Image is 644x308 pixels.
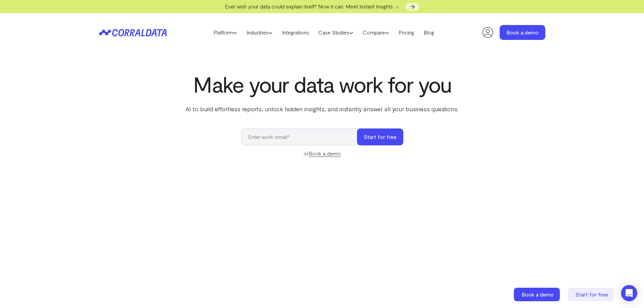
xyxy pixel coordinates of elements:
[225,3,401,9] span: Ever wish your data could explain itself? Now it can. Meet Instant Insights 🪄
[419,27,439,38] a: Blog
[184,104,460,113] p: AI to build effortless reports, unlock hidden insights, and instantly answer all your business qu...
[500,25,545,40] a: Book a demo
[241,128,364,145] input: Enter work email*
[568,288,615,301] a: Start for free
[357,128,403,145] button: Start for free
[621,285,637,301] div: Open Intercom Messenger
[209,27,242,38] a: Platform
[514,288,561,301] a: Book a demo
[309,150,341,157] a: Book a demo
[575,291,608,298] span: Start for free
[277,27,314,38] a: Integrations
[241,149,403,158] div: or
[358,27,394,38] a: Compare
[394,27,419,38] a: Pricing
[522,291,554,298] span: Book a demo
[314,27,358,38] a: Case Studies
[242,27,277,38] a: Industries
[184,72,460,96] h1: Make your data work for you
